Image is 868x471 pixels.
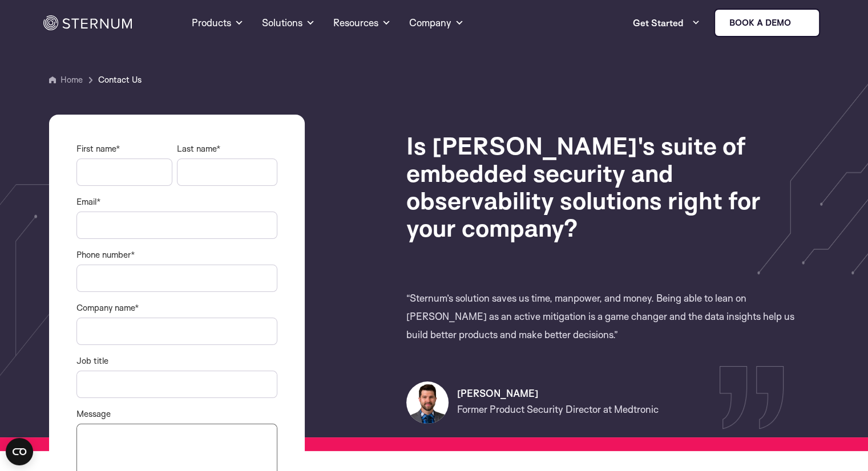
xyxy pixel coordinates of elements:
a: Book a demo [714,9,820,37]
span: Phone number [76,249,131,260]
a: Products [192,2,244,43]
span: Email [76,196,96,207]
span: Message [76,408,111,419]
span: First name [76,143,116,154]
h1: Is [PERSON_NAME]'s suite of embedded security and observability solutions right for your company? [406,132,813,241]
a: Home [60,74,83,85]
img: sternum iot [796,18,805,27]
a: Get Started [633,11,700,34]
span: Company name [76,302,135,313]
button: Open CMP widget [6,438,33,465]
a: Solutions [262,2,315,43]
a: Resources [333,2,391,43]
p: “Sternum’s solution saves us time, manpower, and money. Being able to lean on [PERSON_NAME] as an... [406,289,813,344]
span: Last name [177,143,216,154]
a: Company [409,2,464,43]
h3: [PERSON_NAME] [457,387,813,400]
span: Job title [76,355,108,366]
span: Contact Us [98,73,142,87]
p: Former Product Security Director at Medtronic [457,400,813,419]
